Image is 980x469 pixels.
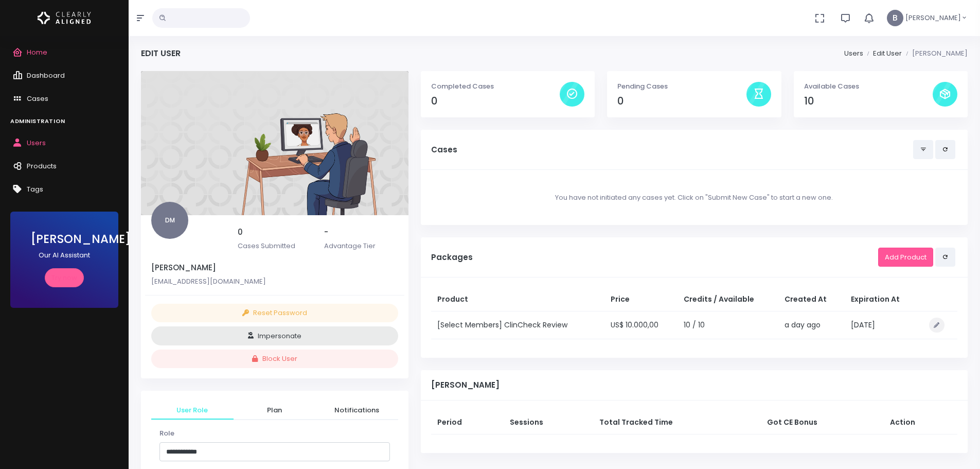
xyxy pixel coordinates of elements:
[804,81,933,92] p: Available Cases
[38,7,91,29] img: Logo Horizontal
[902,48,968,59] li: [PERSON_NAME]
[431,253,878,262] h5: Packages
[141,48,181,58] h4: Edit User
[804,95,933,107] h4: 10
[887,10,903,26] span: B
[31,232,98,246] h3: [PERSON_NAME]
[778,288,845,311] th: Created At
[27,138,46,148] span: Users
[617,81,746,92] p: Pending Cases
[905,13,961,23] span: [PERSON_NAME]
[45,268,84,287] a: Try now
[844,48,863,58] a: Users
[431,145,913,154] h5: Cases
[324,228,398,237] h5: -
[238,228,312,237] h5: 0
[845,288,919,311] th: Expiration At
[27,71,65,80] span: Dashboard
[151,276,398,287] p: [EMAIL_ADDRESS][DOMAIN_NAME]
[27,161,57,171] span: Products
[151,304,398,323] button: Reset Password
[27,94,48,103] span: Cases
[878,248,933,267] a: Add Product
[431,95,560,107] h4: 0
[27,184,43,194] span: Tags
[242,405,308,415] span: Plan
[31,250,98,260] p: Our AI Assistant
[431,380,957,390] h5: [PERSON_NAME]
[604,288,678,311] th: Price
[617,95,746,107] h4: 0
[159,405,225,415] span: User Role
[238,241,312,251] p: Cases Submitted
[845,311,919,339] td: [DATE]
[778,311,845,339] td: a day ago
[604,311,678,339] td: US$ 10.000,00
[873,48,902,58] a: Edit User
[324,241,398,251] p: Advantage Tier
[27,47,47,57] span: Home
[324,405,390,415] span: Notifications
[678,311,778,339] td: 10 / 10
[151,326,398,345] button: Impersonate
[884,411,957,435] th: Action
[159,428,174,439] label: Role
[593,411,761,435] th: Total Tracked Time
[431,311,604,339] td: [Select Members] ClinCheck Review
[431,180,957,215] div: You have not initiated any cases yet. Click on "Submit New Case" to start a new one.
[151,263,398,272] h5: [PERSON_NAME]
[504,411,593,435] th: Sessions
[678,288,778,311] th: Credits / Available
[431,81,560,92] p: Completed Cases
[431,288,604,311] th: Product
[431,411,504,435] th: Period
[761,411,884,435] th: Got CE Bonus
[151,202,188,239] span: DM
[151,350,398,369] button: Block User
